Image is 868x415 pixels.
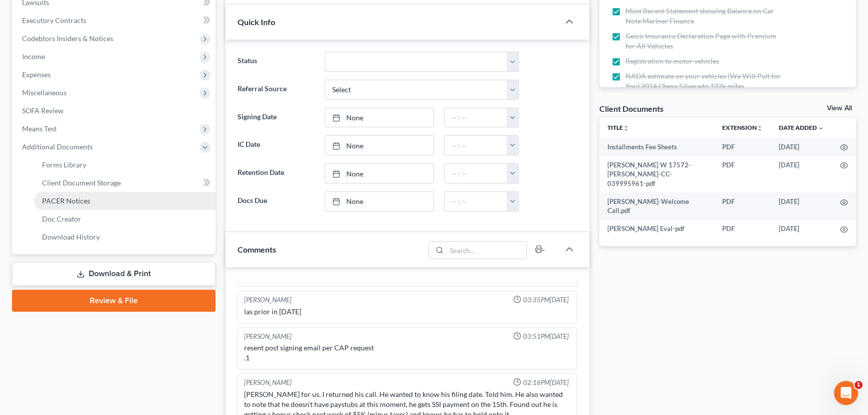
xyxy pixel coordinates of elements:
[607,124,629,131] a: Titleunfold_more
[771,220,832,238] td: [DATE]
[447,242,526,259] input: Search...
[42,178,121,187] span: Client Document Storage
[599,156,715,192] td: [PERSON_NAME] W 17572-[PERSON_NAME]-CC-039995961-pdf
[834,381,858,405] iframe: Intercom live chat
[325,136,433,155] a: None
[325,108,433,127] a: None
[523,332,569,341] span: 03:51PM[DATE]
[233,163,320,183] label: Retention Date
[625,71,783,91] span: NADA estimate on your vehicles (We Will Pull for You) 2014 Chevy Silverado 192k miles
[244,332,292,341] div: [PERSON_NAME]
[779,124,824,131] a: Date Added expand_more
[14,12,215,30] a: Executory Contracts
[22,142,93,151] span: Additional Documents
[714,192,771,220] td: PDF
[244,295,292,305] div: [PERSON_NAME]
[445,136,508,155] input: -- : --
[771,192,832,220] td: [DATE]
[244,378,292,387] div: [PERSON_NAME]
[22,70,51,79] span: Expenses
[722,124,763,131] a: Extensionunfold_more
[14,102,215,120] a: SOFA Review
[244,307,571,317] div: las prior in [DATE]
[22,88,67,97] span: Miscellaneous
[233,135,320,155] label: IC Date
[599,192,715,220] td: [PERSON_NAME]-Welcome Call.pdf
[714,138,771,156] td: PDF
[42,215,81,223] span: Doc Creator
[757,125,763,131] i: unfold_more
[12,262,215,286] a: Download & Print
[233,191,320,212] label: Docs Due
[12,290,215,312] a: Review & File
[325,164,433,183] a: None
[445,192,508,211] input: -- : --
[599,220,715,238] td: [PERSON_NAME] Eval-pdf
[827,105,852,112] a: View All
[238,17,275,27] span: Quick Info
[771,138,832,156] td: [DATE]
[523,378,569,387] span: 02:16PM[DATE]
[523,295,569,305] span: 03:35PM[DATE]
[22,124,57,133] span: Means Test
[625,31,783,51] span: Geico Insurance Declaration Page with Premium for All Vehicles
[22,52,45,61] span: Income
[34,156,215,174] a: Forms Library
[22,106,64,115] span: SOFA Review
[714,220,771,238] td: PDF
[238,245,276,254] span: Comments
[34,210,215,228] a: Doc Creator
[42,160,86,169] span: Forms Library
[233,108,320,128] label: Signing Date
[599,103,664,114] div: Client Documents
[233,80,320,100] label: Referral Source
[714,156,771,192] td: PDF
[34,174,215,192] a: Client Document Storage
[233,52,320,72] label: Status
[22,34,113,43] span: Codebtors Insiders & Notices
[625,56,719,66] span: Registration to motor vehicles
[623,125,629,131] i: unfold_more
[325,192,433,211] a: None
[771,156,832,192] td: [DATE]
[818,125,824,131] i: expand_more
[34,228,215,246] a: Download History
[244,343,571,363] div: resent post signing email per CAP request .1
[445,108,508,127] input: -- : --
[22,16,86,25] span: Executory Contracts
[34,192,215,210] a: PACER Notices
[599,138,715,156] td: Installments Fee Sheets
[625,6,783,26] span: Most Recent Statement showing Balance on Car Note Mariner Finance
[445,164,508,183] input: -- : --
[42,196,90,205] span: PACER Notices
[854,381,862,389] span: 1
[42,233,100,241] span: Download History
